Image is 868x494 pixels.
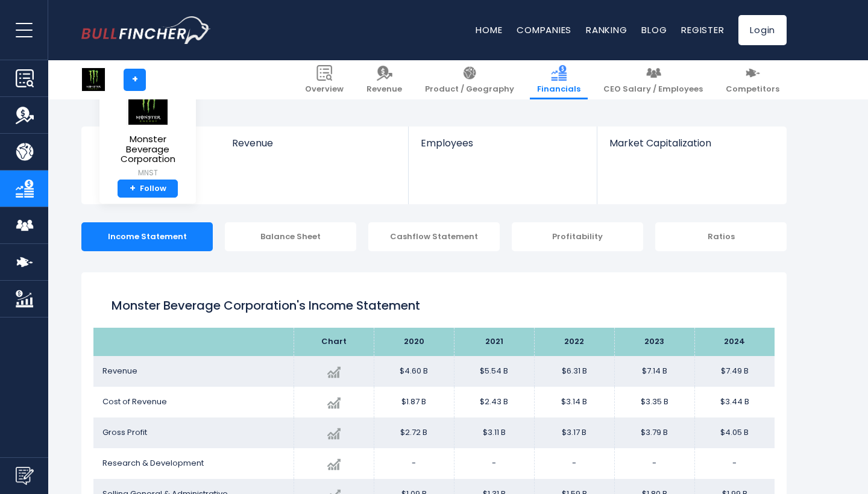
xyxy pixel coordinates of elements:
[109,167,186,178] small: MNST
[534,387,614,417] td: $3.14 B
[81,16,211,44] img: bullfincher logo
[118,180,178,198] a: +Follow
[719,60,787,99] a: Competitors
[359,60,409,99] a: Revenue
[603,84,703,95] span: CEO Salary / Employees
[298,60,351,99] a: Overview
[421,137,584,149] span: Employees
[108,84,187,180] a: Monster Beverage Corporation MNST
[534,328,614,356] th: 2022
[409,127,596,169] a: Employees
[374,387,454,417] td: $1.87 B
[614,417,694,448] td: $3.79 B
[82,68,105,91] img: MNST logo
[609,137,773,149] span: Market Capitalization
[738,15,787,45] a: Login
[366,84,402,95] span: Revenue
[726,84,779,95] span: Competitors
[586,23,627,36] a: Ranking
[418,60,521,99] a: Product / Geography
[102,457,204,469] span: Research & Development
[374,448,454,479] td: -
[641,23,667,36] a: Blog
[454,356,534,387] td: $5.54 B
[130,183,136,194] strong: +
[694,356,775,387] td: $7.49 B
[294,328,374,356] th: Chart
[454,328,534,356] th: 2021
[127,85,169,125] img: MNST logo
[537,84,580,95] span: Financials
[102,365,137,377] span: Revenue
[694,387,775,417] td: $3.44 B
[694,328,775,356] th: 2024
[374,356,454,387] td: $4.60 B
[425,84,514,95] span: Product / Geography
[102,396,167,407] span: Cost of Revenue
[694,448,775,479] td: -
[220,127,409,169] a: Revenue
[614,328,694,356] th: 2023
[81,222,213,251] div: Income Statement
[454,448,534,479] td: -
[534,448,614,479] td: -
[512,222,643,251] div: Profitability
[81,16,211,44] a: Go to homepage
[596,60,710,99] a: CEO Salary / Employees
[368,222,500,251] div: Cashflow Statement
[517,23,571,36] a: Companies
[476,23,502,36] a: Home
[534,356,614,387] td: $6.31 B
[530,60,588,99] a: Financials
[225,222,356,251] div: Balance Sheet
[534,417,614,448] td: $3.17 B
[454,387,534,417] td: $2.43 B
[694,417,775,448] td: $4.05 B
[614,448,694,479] td: -
[655,222,787,251] div: Ratios
[109,134,186,164] span: Monster Beverage Corporation
[305,84,344,95] span: Overview
[124,69,146,91] a: +
[454,417,534,448] td: $3.11 B
[102,427,147,438] span: Gross Profit
[681,23,724,36] a: Register
[597,127,785,169] a: Market Capitalization
[112,296,756,314] h1: Monster Beverage Corporation's Income Statement
[374,328,454,356] th: 2020
[374,417,454,448] td: $2.72 B
[232,137,397,149] span: Revenue
[614,356,694,387] td: $7.14 B
[614,387,694,417] td: $3.35 B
